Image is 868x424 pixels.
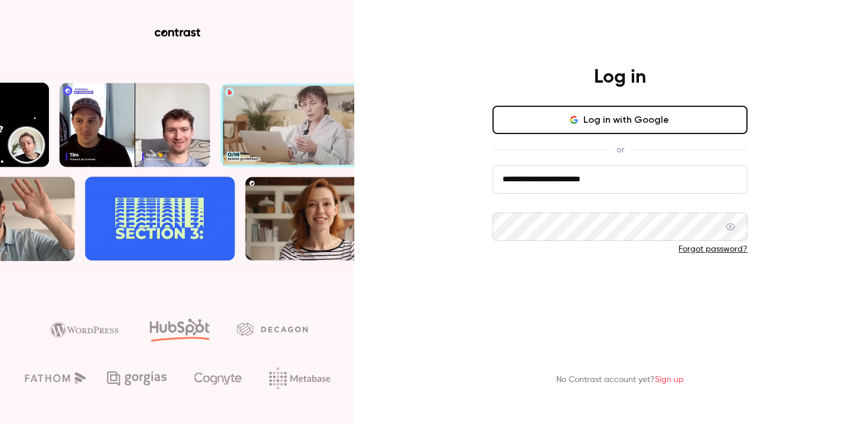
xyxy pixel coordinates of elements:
button: Log in with Google [492,106,748,134]
a: Sign up [655,376,684,384]
span: or [611,143,630,156]
img: decagon [237,322,308,335]
p: No Contrast account yet? [556,374,684,386]
a: Forgot password? [678,245,748,253]
button: Log in [492,274,748,302]
h4: Log in [594,66,646,89]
